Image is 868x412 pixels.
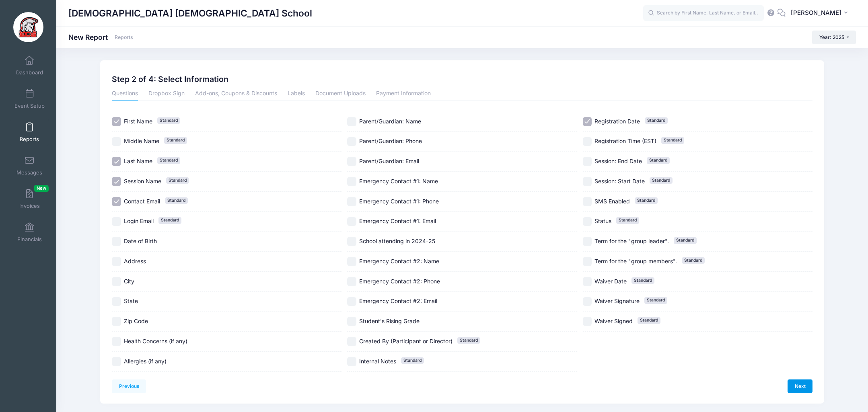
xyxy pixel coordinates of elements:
[158,217,181,223] span: Standard
[583,217,592,226] input: StatusStandard
[124,198,160,205] span: Contact Email
[34,185,49,192] span: New
[112,87,138,101] a: Questions
[112,257,121,266] input: Address
[682,257,705,264] span: Standard
[112,197,121,206] input: Contact EmailStandard
[359,278,440,285] span: Emergency Contact #2: Phone
[112,317,121,326] input: Zip Code
[647,157,670,164] span: Standard
[347,337,356,346] input: Created By (Participant or Director)Standard
[124,137,159,144] span: Middle Name
[457,337,480,344] span: Standard
[643,5,764,21] input: Search by First Name, Last Name, or Email...
[112,117,121,126] input: First NameStandard
[124,278,134,285] span: City
[347,157,356,166] input: Parent/Guardian: Email
[812,31,856,44] button: Year: 2025
[166,177,189,184] span: Standard
[315,87,366,101] a: Document Uploads
[124,238,157,244] span: Date of Birth
[786,4,856,23] button: [PERSON_NAME]
[583,197,592,206] input: SMS EnabledStandard
[594,178,645,184] span: Session: Start Date
[10,51,49,80] a: Dashboard
[157,157,180,164] span: Standard
[124,158,152,164] span: Last Name
[583,257,592,266] input: Term for the "group members".Standard
[347,117,356,126] input: Parent/Guardian: Name
[616,217,639,223] span: Standard
[583,277,592,286] input: Waiver DateStandard
[594,137,656,144] span: Registration Time (EST)
[359,338,453,344] span: Created By (Participant or Director)
[347,357,356,366] input: Internal NotesStandard
[124,118,152,125] span: First Name
[157,117,180,124] span: Standard
[594,278,627,285] span: Waiver Date
[112,75,228,84] h2: Step 2 of 4: Select Information
[124,318,148,324] span: Zip Code
[638,317,660,324] span: Standard
[10,152,49,180] a: Messages
[14,102,45,109] span: Event Setup
[359,258,439,264] span: Emergency Contact #2: Name
[20,136,39,143] span: Reports
[635,197,658,204] span: Standard
[594,217,611,224] span: Status
[359,137,422,144] span: Parent/Guardian: Phone
[10,118,49,146] a: Reports
[124,258,146,264] span: Address
[347,317,356,326] input: Student's Rising Grade
[115,35,133,41] a: Reports
[645,117,668,124] span: Standard
[674,237,697,244] span: Standard
[124,217,154,224] span: Login Email
[791,8,841,17] span: [PERSON_NAME]
[788,379,812,393] a: Next
[583,157,592,166] input: Session: End DateStandard
[359,178,438,184] span: Emergency Contact #1: Name
[347,237,356,246] input: School attending in 2024-25
[112,297,121,306] input: State
[68,4,312,23] h1: [DEMOGRAPHIC_DATA] [DEMOGRAPHIC_DATA] School
[631,277,654,284] span: Standard
[359,217,436,224] span: Emergency Contact #1: Email
[347,217,356,226] input: Emergency Contact #1: Email
[164,137,187,143] span: Standard
[19,203,40,209] span: Invoices
[661,137,684,143] span: Standard
[13,12,43,42] img: Evangelical Christian School
[650,177,673,184] span: Standard
[10,185,49,213] a: InvoicesNew
[401,357,424,364] span: Standard
[112,217,121,226] input: Login EmailStandard
[112,137,121,146] input: Middle NameStandard
[347,197,356,206] input: Emergency Contact #1: Phone
[112,157,121,166] input: Last NameStandard
[594,258,677,264] span: Term for the "group members".
[583,237,592,246] input: Term for the "group leader".Standard
[359,198,439,205] span: Emergency Contact #1: Phone
[124,178,161,184] span: Session Name
[148,87,185,101] a: Dropbox Sign
[347,277,356,286] input: Emergency Contact #2: Phone
[124,297,138,304] span: State
[644,297,667,303] span: Standard
[124,338,187,344] span: Health Concerns (if any)
[359,158,419,164] span: Parent/Guardian: Email
[112,237,121,246] input: Date of Birth
[359,297,437,304] span: Emergency Contact #2: Email
[16,169,42,176] span: Messages
[583,137,592,146] input: Registration Time (EST)Standard
[195,87,277,101] a: Add-ons, Coupons & Discounts
[594,118,640,125] span: Registration Date
[376,87,431,101] a: Payment Information
[583,317,592,326] input: Waiver SignedStandard
[347,137,356,146] input: Parent/Guardian: Phone
[583,117,592,126] input: Registration DateStandard
[583,297,592,306] input: Waiver SignatureStandard
[347,257,356,266] input: Emergency Contact #2: Name
[124,358,167,365] span: Allergies (if any)
[10,85,49,113] a: Event Setup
